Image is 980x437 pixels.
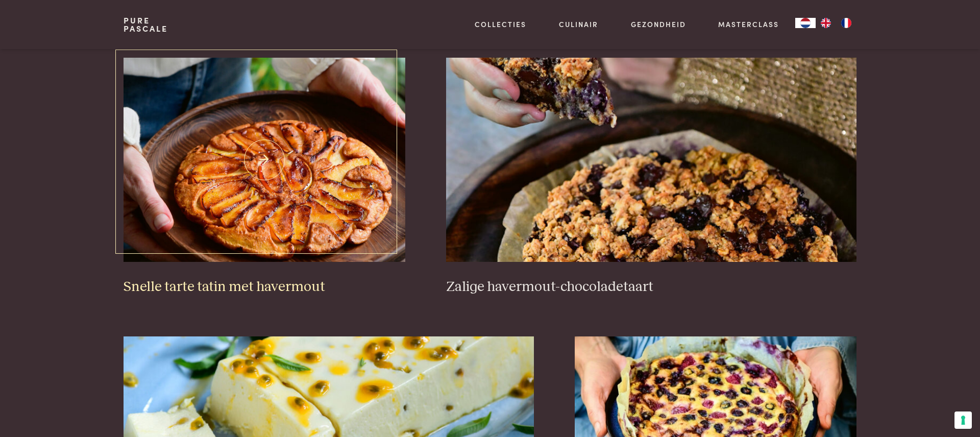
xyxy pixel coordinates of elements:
a: PurePascale [124,16,168,33]
a: NL [795,18,816,28]
img: Zalige havermout-chocoladetaart [446,58,857,262]
a: Zalige havermout-chocoladetaart Zalige havermout-chocoladetaart [446,58,857,296]
aside: Language selected: Nederlands [795,18,856,28]
a: FR [836,18,856,28]
div: Language [795,18,816,28]
a: Gezondheid [631,19,686,30]
a: Masterclass [718,19,779,30]
img: Snelle tarte tatin met havermout [124,58,405,262]
h3: Zalige havermout-chocoladetaart [446,278,857,296]
ul: Language list [816,18,856,28]
a: Snelle tarte tatin met havermout Snelle tarte tatin met havermout [124,58,405,296]
a: Collecties [475,19,526,30]
a: EN [816,18,836,28]
button: Uw voorkeuren voor toestemming voor trackingtechnologieën [954,411,972,429]
h3: Snelle tarte tatin met havermout [124,278,405,296]
a: Culinair [559,19,598,30]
